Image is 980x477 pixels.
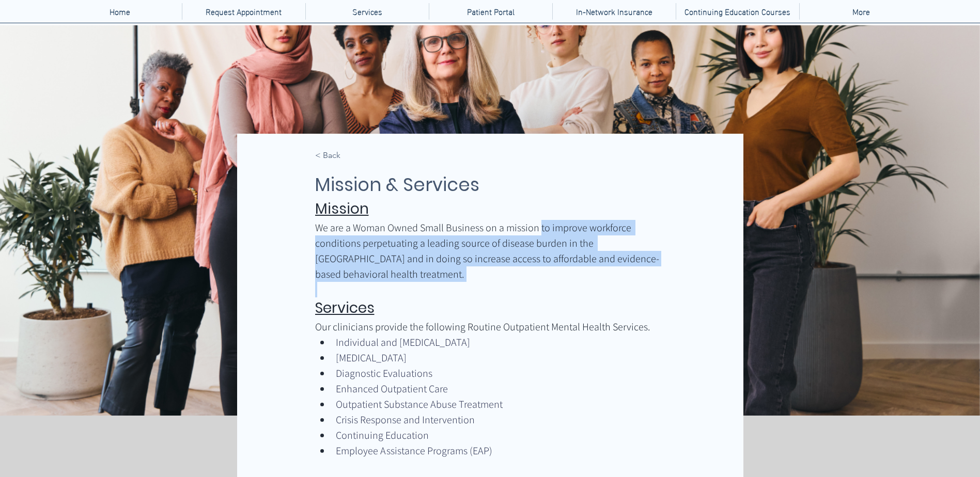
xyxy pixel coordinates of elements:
span: Diagnostic Evaluations [336,367,432,380]
span: Crisis Response and Intervention [336,413,475,426]
a: In-Network Insurance [552,3,676,20]
span: Individual and [MEDICAL_DATA] [336,336,470,349]
span: Outpatient Substance Abuse Treatment [336,397,503,411]
span: Mission [315,199,369,219]
p: Services [347,3,387,20]
a: Request Appointment [182,3,305,20]
span: We are a Woman Owned Small Business on a mission to improve workforce conditions perpetuating a l... [315,221,659,281]
span: < Back [315,150,340,161]
h1: Mission & Services [315,171,666,198]
span: Our clinicians provide the following Routine Outpatient Mental Health Services. [315,320,650,333]
span: Enhanced Outpatient Care [336,382,448,395]
a: Patient Portal [429,3,552,20]
a: Continuing Education Courses [676,3,799,20]
p: Request Appointment [200,3,287,20]
span: Continuing Education [336,428,429,442]
p: More [847,3,875,20]
div: Services [305,3,429,20]
a: Home [58,3,182,20]
span: [MEDICAL_DATA] [336,351,407,364]
a: < Back [315,148,383,163]
span: Services [315,298,375,318]
nav: Site [58,3,923,20]
p: Patient Portal [462,3,520,20]
p: Home [104,3,135,20]
p: Continuing Education Courses [679,3,796,20]
span: Employee Assistance Programs (EAP) [336,444,492,457]
p: In-Network Insurance [571,3,658,20]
